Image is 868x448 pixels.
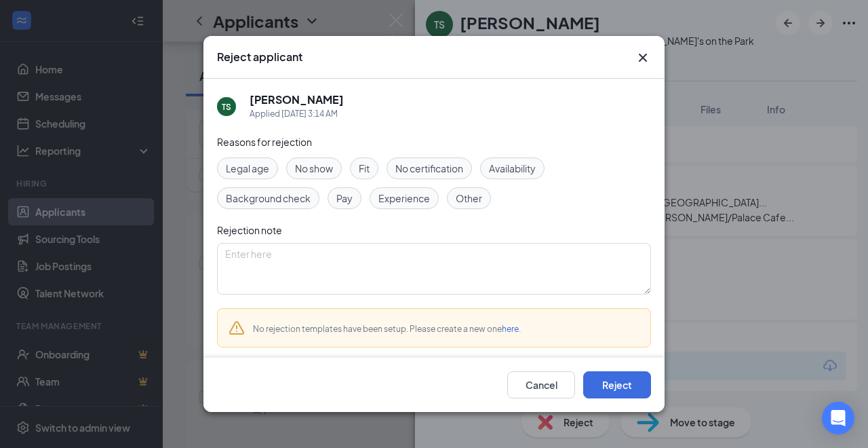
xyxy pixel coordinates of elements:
[226,161,269,176] span: Legal age
[489,161,536,176] span: Availability
[822,402,854,434] div: Open Intercom Messenger
[395,161,463,176] span: No certification
[217,50,302,64] h3: Reject applicant
[229,320,245,336] svg: Warning
[253,324,521,334] span: No rejection templates have been setup. Please create a new one .
[222,100,231,112] div: TS
[336,191,353,206] span: Pay
[378,191,430,206] span: Experience
[456,191,482,206] span: Other
[583,371,651,398] button: Reject
[295,161,333,176] span: No show
[226,191,311,206] span: Background check
[250,107,344,121] div: Applied [DATE] 3:14 AM
[507,371,575,398] button: Cancel
[250,92,344,107] h5: [PERSON_NAME]
[635,50,651,66] svg: Cross
[359,161,370,176] span: Fit
[502,324,519,334] a: here
[217,136,312,148] span: Reasons for rejection
[635,50,651,66] button: Close
[217,224,282,236] span: Rejection note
